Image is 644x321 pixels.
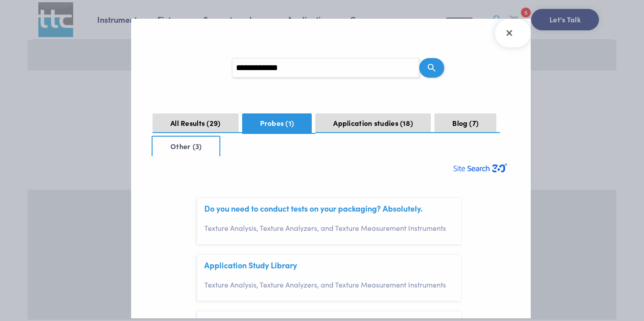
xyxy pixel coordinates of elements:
button: Other [152,136,220,156]
button: Application studies [315,113,431,132]
span: 1 [285,118,294,128]
span: 7 [469,118,479,128]
button: Close Search Results [495,19,531,47]
button: Search [419,58,444,78]
span: Application Study Library [204,260,297,270]
p: Texture Analysis, Texture Analyzers, and Texture Measurement Instruments [204,222,461,234]
span: 3 [193,141,202,151]
span: Do you need to conduct tests on your packaging? Absolutely. [204,204,423,213]
button: All Results [153,113,239,132]
nav: Search Result Navigation [153,110,509,156]
a: Do you need to conduct tests on your packaging? Absolutely. [204,203,423,214]
article: Application Study Library [197,255,461,301]
button: Probes [242,113,312,133]
p: Texture Analysis, Texture Analyzers, and Texture Measurement Instruments [204,279,461,291]
a: Application Study Library [204,259,297,271]
span: 29 [206,118,220,128]
span: 18 [400,118,413,128]
section: Search Results [131,19,531,318]
button: Blog [434,113,496,132]
article: Do you need to conduct tests on your packaging? Absolutely. [197,198,461,244]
